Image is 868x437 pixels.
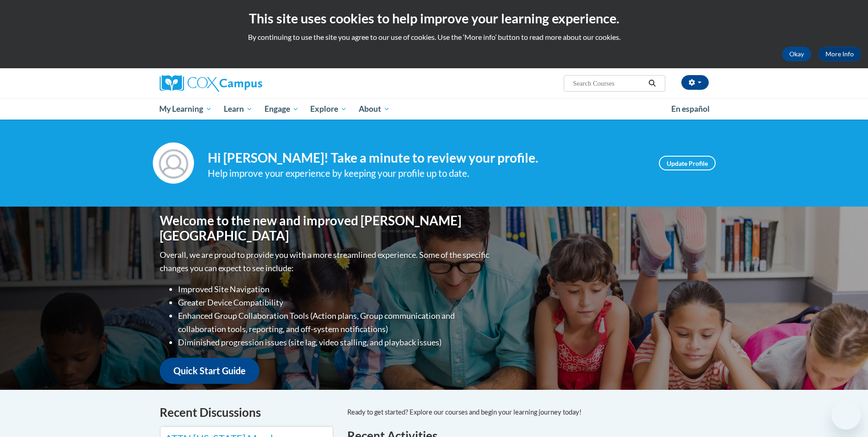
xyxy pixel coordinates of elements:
[818,47,861,61] a: More Info
[208,150,645,166] h4: Hi [PERSON_NAME]! Take a minute to review your profile.
[224,104,253,115] span: Learn
[208,166,645,181] div: Help improve your experience by keeping your profile up to date.
[665,99,716,119] a: En español
[178,309,491,336] li: Enhanced Group Collaboration Tools (Action plans, Group communication and collaboration tools, re...
[645,78,659,89] button: Search
[659,156,716,170] a: Update Profile
[259,98,305,120] a: Engage
[160,75,262,92] img: Cox Campus
[159,104,212,115] span: My Learning
[178,336,491,349] li: Diminished progression issues (site lag, video stalling, and playback issues)
[218,98,259,120] a: Learn
[154,98,218,120] a: My Learning
[782,47,811,61] button: Okay
[7,9,861,27] h2: This site uses cookies to help improve your learning experience.
[7,32,861,42] p: By continuing to use the site you agree to our use of cookies. Use the ‘More info’ button to read...
[160,358,259,384] a: Quick Start Guide
[178,283,491,296] li: Improved Site Navigation
[146,98,722,120] div: Main menu
[572,78,645,89] input: Search Courses
[160,248,491,275] p: Overall, we are proud to provide you with a more streamlined experience. Some of the specific cha...
[681,75,709,90] button: Account Settings
[831,400,861,430] iframe: Button to launch messaging window
[310,104,347,115] span: Explore
[160,75,334,92] a: Cox Campus
[153,142,194,184] img: Profile Image
[178,296,491,309] li: Greater Device Compatibility
[671,104,710,114] span: En español
[304,98,353,120] a: Explore
[359,104,390,115] span: About
[353,98,396,120] a: About
[160,213,491,244] h1: Welcome to the new and improved [PERSON_NAME][GEOGRAPHIC_DATA]
[264,104,299,115] span: Engage
[160,404,334,421] h4: Recent Discussions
